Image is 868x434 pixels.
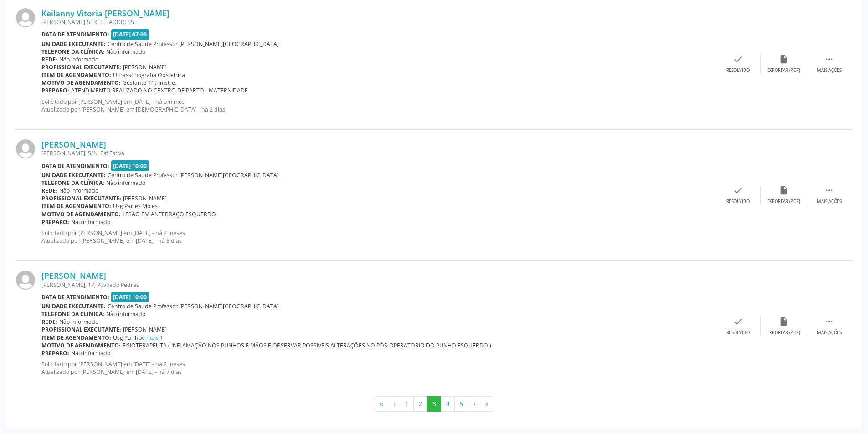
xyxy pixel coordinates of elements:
[441,396,455,412] button: Go to page 4
[824,185,834,195] i: 
[817,199,842,205] div: Mais ações
[71,349,110,357] span: Não informado
[41,229,715,245] p: Solicitado por [PERSON_NAME] em [DATE] - há 2 meses Atualizado por [PERSON_NAME] em [DATE] - há 8...
[400,396,414,412] button: Go to page 1
[388,396,400,412] button: Go to previous page
[59,187,98,194] span: Não informado
[41,79,121,87] b: Motivo de agendamento:
[41,48,104,56] b: Telefone da clínica:
[41,40,106,48] b: Unidade executante:
[733,317,743,327] i: check
[123,194,167,202] span: [PERSON_NAME]
[41,281,715,289] div: [PERSON_NAME], 17, Povoado Pedras
[108,302,279,310] span: Centro de Saude Professor [PERSON_NAME][GEOGRAPHIC_DATA]
[454,396,468,412] button: Go to page 5
[779,185,789,195] i: insert_drive_file
[16,271,35,290] img: img
[41,318,57,326] b: Rede:
[41,87,69,94] b: Preparo:
[142,334,163,342] a: e mais 1
[41,171,106,179] b: Unidade executante:
[779,317,789,327] i: insert_drive_file
[41,194,121,202] b: Profissional executante:
[733,54,743,64] i: check
[16,396,852,412] ul: Pagination
[111,292,149,302] span: [DATE] 10:00
[106,48,145,56] span: Não informado
[41,302,106,310] b: Unidade executante:
[41,98,715,113] p: Solicitado por [PERSON_NAME] em [DATE] - há um mês Atualizado por [PERSON_NAME] em [DEMOGRAPHIC_D...
[59,318,98,326] span: Não informado
[726,199,750,205] div: Resolvido
[824,54,834,64] i: 
[16,139,35,158] img: img
[41,202,111,210] b: Item de agendamento:
[41,310,104,318] b: Telefone da clínica:
[106,310,145,318] span: Não informado
[41,139,106,149] a: [PERSON_NAME]
[123,210,216,218] span: LESÃO EM ANTEBRAÇO ESQUERDO
[427,396,441,412] button: Go to page 3
[468,396,480,412] button: Go to next page
[123,79,176,87] span: Gestante 1º trimstre.
[41,31,109,38] b: Data de atendimento:
[111,29,149,40] span: [DATE] 07:00
[41,210,121,218] b: Motivo de agendamento:
[111,160,149,171] span: [DATE] 10:00
[71,87,248,94] span: ATENDIMENTO REALIZADO NO CENTRO DE PARTO - MATERNIDADE
[41,179,104,187] b: Telefone da clínica:
[413,396,427,412] button: Go to page 2
[726,330,750,336] div: Resolvido
[41,360,715,376] p: Solicitado por [PERSON_NAME] em [DATE] - há 2 meses Atualizado por [PERSON_NAME] em [DATE] - há 7...
[375,396,388,412] button: Go to first page
[71,218,110,226] span: Não informado
[108,171,279,179] span: Centro de Saude Professor [PERSON_NAME][GEOGRAPHIC_DATA]
[123,63,167,71] span: [PERSON_NAME]
[108,40,279,48] span: Centro de Saude Professor [PERSON_NAME][GEOGRAPHIC_DATA]
[41,342,121,349] b: Motivo de agendamento:
[767,67,800,74] div: Exportar (PDF)
[767,330,800,336] div: Exportar (PDF)
[41,187,57,194] b: Rede:
[779,54,789,64] i: insert_drive_file
[41,71,111,79] b: Item de agendamento:
[480,396,493,412] button: Go to last page
[113,202,158,210] span: Usg Partes Moles
[123,326,167,333] span: [PERSON_NAME]
[726,67,750,74] div: Resolvido
[16,8,35,27] img: img
[817,67,842,74] div: Mais ações
[123,342,491,349] span: FISIOTERAPEUTA ( INFLAMAÇÃO NOS PUNHOS E MÃOS E OBSERVAR POSSIVEIS ALTERAÇÕES NO PÓS-OPERATORIO D...
[733,185,743,195] i: check
[106,179,145,187] span: Não informado
[41,18,715,26] div: [PERSON_NAME][STREET_ADDRESS]
[41,293,109,301] b: Data de atendimento:
[113,334,163,342] span: Usg Punho
[41,349,69,357] b: Preparo:
[41,56,57,63] b: Rede:
[113,71,185,79] span: Ultrassonografia Obstetrica
[817,330,842,336] div: Mais ações
[41,271,106,281] a: [PERSON_NAME]
[41,149,715,157] div: [PERSON_NAME], S/N, Esf Estiva
[824,317,834,327] i: 
[41,162,109,170] b: Data de atendimento:
[41,63,121,71] b: Profissional executante:
[41,326,121,333] b: Profissional executante:
[59,56,98,63] span: Não informado
[41,8,169,18] a: Keilanny Vitoria [PERSON_NAME]
[41,334,111,342] b: Item de agendamento:
[767,199,800,205] div: Exportar (PDF)
[41,218,69,226] b: Preparo:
